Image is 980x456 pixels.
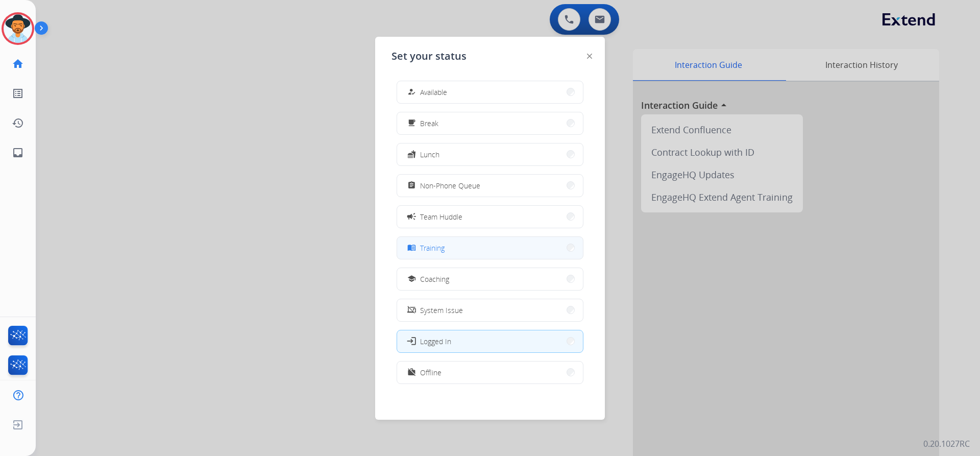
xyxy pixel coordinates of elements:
mat-icon: fastfood [407,150,416,159]
mat-icon: work_off [407,368,416,377]
span: Set your status [391,49,467,63]
span: Break [420,118,438,129]
mat-icon: history [12,117,24,129]
button: Non-Phone Queue [397,175,583,197]
span: Training [420,243,445,253]
mat-icon: assignment [407,181,416,190]
button: Team Huddle [397,206,583,228]
span: Offline [420,367,442,378]
img: close-button [587,54,592,59]
mat-icon: inbox [12,147,24,159]
mat-icon: free_breakfast [407,119,416,128]
mat-icon: phonelink_off [407,306,416,315]
mat-icon: how_to_reg [407,88,416,97]
mat-icon: home [12,58,24,70]
button: System Issue [397,299,583,321]
mat-icon: campaign [406,211,416,222]
p: 0.20.1027RC [923,438,970,450]
button: Lunch [397,143,583,165]
mat-icon: menu_book [407,244,416,252]
span: System Issue [420,305,463,316]
span: Team Huddle [420,211,462,222]
span: Non-Phone Queue [420,180,480,191]
span: Logged In [420,336,451,347]
button: Break [397,112,583,134]
button: Available [397,81,583,103]
mat-icon: login [406,336,416,346]
button: Coaching [397,268,583,290]
mat-icon: list_alt [12,87,24,100]
img: avatar [4,14,32,43]
span: Available [420,87,447,98]
span: Lunch [420,149,439,160]
button: Offline [397,362,583,383]
button: Training [397,237,583,259]
button: Logged In [397,330,583,352]
span: Coaching [420,274,449,284]
mat-icon: school [407,275,416,283]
